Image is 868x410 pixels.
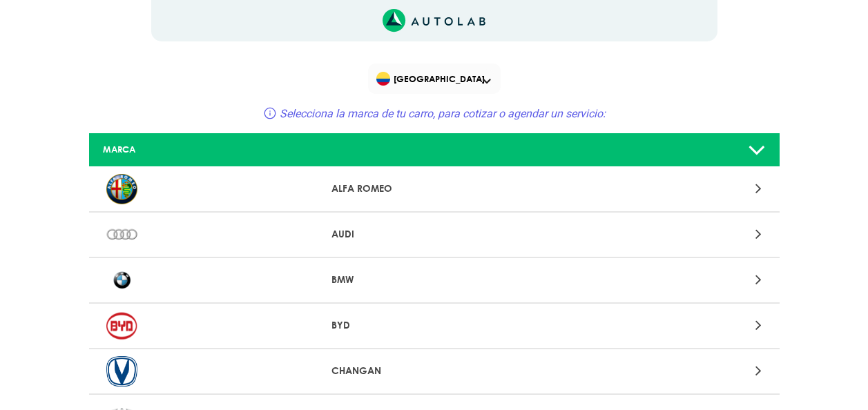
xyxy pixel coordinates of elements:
span: [GEOGRAPHIC_DATA] [376,69,494,88]
a: Link al sitio de autolab [383,13,485,26]
img: BYD [106,311,137,341]
span: Selecciona la marca de tu carro, para cotizar o agendar un servicio: [280,107,606,120]
div: Flag of COLOMBIA[GEOGRAPHIC_DATA] [368,64,501,94]
img: ALFA ROMEO [106,174,137,204]
img: AUDI [106,219,137,250]
p: BMW [331,273,537,287]
p: CHANGAN [331,364,537,378]
p: ALFA ROMEO [331,182,537,196]
img: CHANGAN [106,356,137,387]
p: AUDI [331,227,537,242]
img: BMW [106,265,137,295]
div: MARCA [93,143,320,156]
a: MARCA [89,133,780,167]
p: BYD [331,318,537,333]
img: Flag of COLOMBIA [376,72,390,86]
